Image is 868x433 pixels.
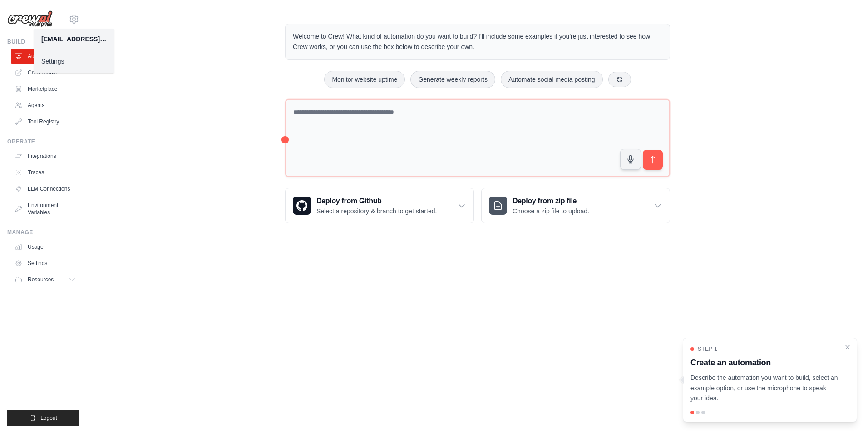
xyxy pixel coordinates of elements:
a: Agents [11,98,79,113]
p: Describe the automation you want to build, select an example option, or use the microphone to spe... [690,373,838,403]
button: Resources [11,272,79,287]
span: Resources [28,276,54,283]
p: Select a repository & branch to get started. [316,207,437,216]
a: Environment Variables [11,198,79,220]
a: Automations [11,49,79,64]
a: Integrations [11,149,79,163]
a: Traces [11,165,79,180]
p: Welcome to Crew! What kind of automation do you want to build? I'll include some examples if you'... [293,31,662,52]
img: Logo [7,10,53,28]
div: Build [7,38,79,45]
p: Choose a zip file to upload. [513,207,589,216]
a: Marketplace [11,82,79,96]
div: Widget de chat [823,389,868,433]
a: Settings [11,256,79,271]
div: [EMAIL_ADDRESS][DOMAIN_NAME] [41,34,107,44]
a: Settings [34,53,114,69]
button: Monitor website uptime [324,71,405,88]
iframe: Chat Widget [823,389,868,433]
a: Tool Registry [11,114,79,129]
a: Usage [11,240,79,254]
button: Close walkthrough [844,344,851,351]
h3: Deploy from zip file [513,196,589,207]
span: Step 1 [698,345,717,353]
div: Operate [7,138,79,145]
a: LLM Connections [11,182,79,196]
button: Generate weekly reports [410,71,495,88]
div: Manage [7,229,79,236]
a: Crew Studio [11,65,79,80]
button: Logout [7,410,79,426]
h3: Create an automation [690,356,838,369]
h3: Deploy from Github [316,196,437,207]
span: Logout [40,414,57,422]
button: Automate social media posting [501,71,603,88]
